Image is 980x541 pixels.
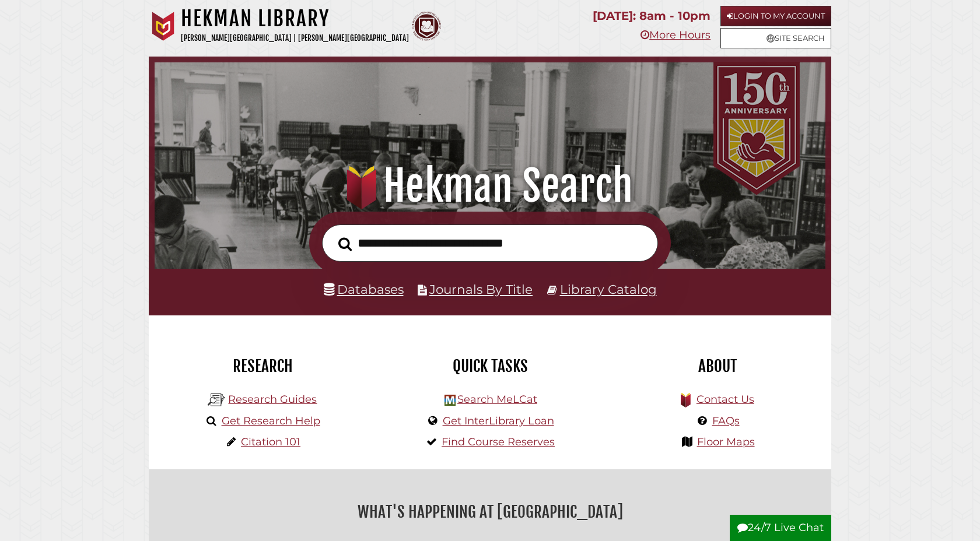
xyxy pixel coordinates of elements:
[241,435,300,448] a: Citation 101
[157,498,822,525] h2: What's Happening at [GEOGRAPHIC_DATA]
[444,395,456,406] img: Hekman Library Logo
[324,282,404,297] a: Databases
[181,31,409,45] p: [PERSON_NAME][GEOGRAPHIC_DATA] | [PERSON_NAME][GEOGRAPHIC_DATA]
[149,12,178,41] img: Calvin University
[208,391,225,409] img: Hekman Library Logo
[457,393,537,406] a: Search MeLCat
[442,435,555,448] a: Find Course Reserves
[697,435,755,448] a: Floor Maps
[612,356,822,376] h2: About
[640,29,710,41] a: More Hours
[712,414,740,427] a: FAQs
[385,356,595,376] h2: Quick Tasks
[696,393,754,406] a: Contact Us
[720,28,831,48] a: Site Search
[412,12,441,41] img: Calvin Theological Seminary
[560,282,657,297] a: Library Catalog
[228,393,317,406] a: Research Guides
[443,414,554,427] a: Get InterLibrary Loan
[593,6,710,26] p: [DATE]: 8am - 10pm
[169,160,811,212] h1: Hekman Search
[222,414,320,427] a: Get Research Help
[157,356,367,376] h2: Research
[332,234,358,255] button: Search
[429,282,533,297] a: Journals By Title
[338,237,352,251] i: Search
[181,6,409,31] h1: Hekman Library
[720,6,831,26] a: Login to My Account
